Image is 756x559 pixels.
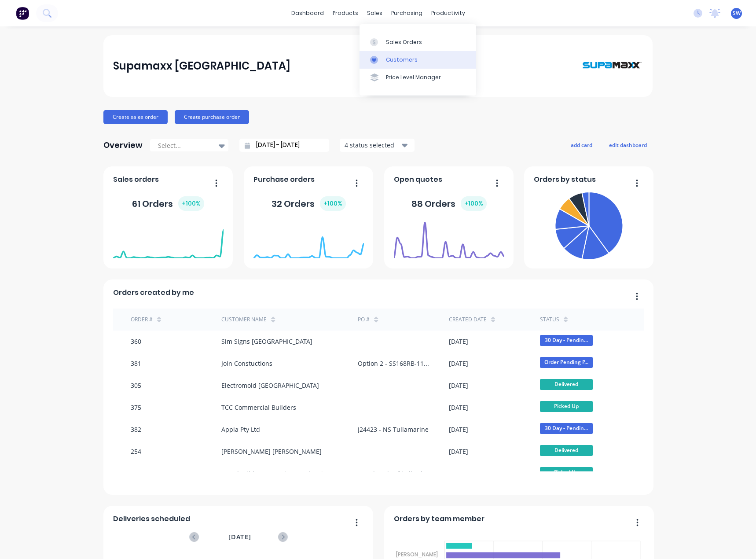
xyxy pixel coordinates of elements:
[449,447,468,456] div: [DATE]
[540,357,593,368] span: Order Pending P...
[103,110,168,124] button: Create sales order
[345,140,400,150] div: 4 status selected
[221,469,340,478] div: ProudBuild Constructions and Maintenance
[221,337,312,346] div: Sim Signs [GEOGRAPHIC_DATA]
[449,425,468,434] div: [DATE]
[131,337,141,346] div: 360
[221,403,296,412] div: TCC Commercial Builders
[131,316,153,324] div: Order #
[131,447,141,456] div: 254
[581,44,643,88] img: Supamaxx Australia
[360,69,476,86] a: Price Level Manager
[113,514,190,524] span: Deliveries scheduled
[358,316,370,324] div: PO #
[449,337,468,346] div: [DATE]
[540,316,559,324] div: status
[565,139,598,151] button: add card
[540,445,593,456] span: Delivered
[540,335,593,346] span: 30 Day - Pendin...
[287,7,328,20] a: dashboard
[386,38,422,46] div: Sales Orders
[449,359,468,368] div: [DATE]
[221,447,322,456] div: [PERSON_NAME] [PERSON_NAME]
[449,403,468,412] div: [DATE]
[131,425,141,434] div: 382
[396,551,438,558] tspan: [PERSON_NAME]
[394,174,442,185] span: Open quotes
[733,9,741,17] span: SW
[221,381,319,390] div: Electromold [GEOGRAPHIC_DATA]
[253,174,315,185] span: Purchase orders
[540,401,593,412] span: Picked Up
[131,469,141,478] div: 401
[358,359,431,368] div: Option 2 - SS168RB-1100 - [GEOGRAPHIC_DATA] [GEOGRAPHIC_DATA]
[320,196,346,211] div: + 100 %
[228,532,251,542] span: [DATE]
[358,469,422,478] div: Supply only of bollard
[328,7,363,20] div: products
[272,196,346,211] div: 32 Orders
[427,7,470,20] div: productivity
[540,379,593,390] span: Delivered
[103,136,143,154] div: Overview
[363,7,387,20] div: sales
[360,51,476,69] a: Customers
[131,403,141,412] div: 375
[16,7,29,20] img: Factory
[603,139,653,151] button: edit dashboard
[178,196,204,211] div: + 100 %
[221,425,260,434] div: Appia Pty Ltd
[449,469,468,478] div: [DATE]
[540,467,593,478] span: Picked Up
[221,316,267,324] div: Customer Name
[132,196,204,211] div: 61 Orders
[386,74,441,81] div: Price Level Manager
[540,423,593,434] span: 30 Day - Pendin...
[387,7,427,20] div: purchasing
[221,359,272,368] div: Join Constuctions
[394,514,484,524] span: Orders by team member
[358,425,429,434] div: J24423 - NS Tullamarine
[131,381,141,390] div: 305
[131,359,141,368] div: 381
[411,196,487,211] div: 88 Orders
[113,287,194,298] span: Orders created by me
[340,139,415,152] button: 4 status selected
[386,56,418,64] div: Customers
[360,33,476,51] a: Sales Orders
[175,110,249,124] button: Create purchase order
[534,174,596,185] span: Orders by status
[113,174,159,185] span: Sales orders
[113,57,290,75] div: Supamaxx [GEOGRAPHIC_DATA]
[449,316,487,324] div: Created date
[461,196,487,211] div: + 100 %
[449,381,468,390] div: [DATE]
